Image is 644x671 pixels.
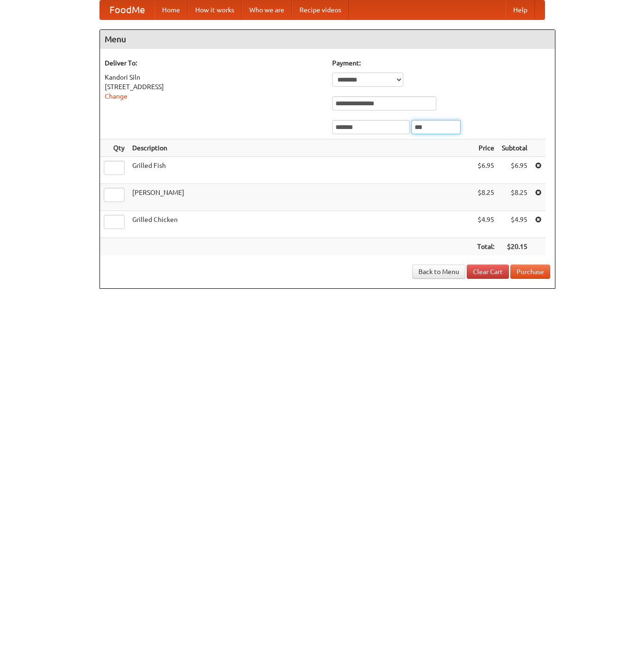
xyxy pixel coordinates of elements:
td: $4.95 [473,211,498,238]
th: Total: [473,238,498,256]
td: $8.25 [498,184,531,211]
h5: Deliver To: [105,58,323,68]
a: Change [105,92,127,100]
td: $8.25 [473,184,498,211]
a: Who we are [242,0,292,19]
a: Back to Menu [412,265,465,279]
a: How it works [188,0,242,19]
h5: Payment: [332,58,550,68]
td: Grilled Chicken [128,211,473,238]
td: [PERSON_NAME] [128,184,473,211]
td: Grilled Fish [128,157,473,184]
a: FoodMe [100,0,154,19]
td: $4.95 [498,211,531,238]
th: Price [473,139,498,157]
th: Subtotal [498,139,531,157]
td: $6.95 [498,157,531,184]
div: [STREET_ADDRESS] [105,82,323,92]
th: Qty [100,139,128,157]
button: Purchase [510,265,550,279]
th: $20.15 [498,238,531,256]
th: Description [128,139,473,157]
h4: Menu [100,30,555,49]
a: Recipe videos [292,0,349,19]
a: Home [154,0,188,19]
a: Clear Cart [467,265,509,279]
a: Help [506,0,535,19]
div: Kandori Siln [105,73,323,82]
td: $6.95 [473,157,498,184]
